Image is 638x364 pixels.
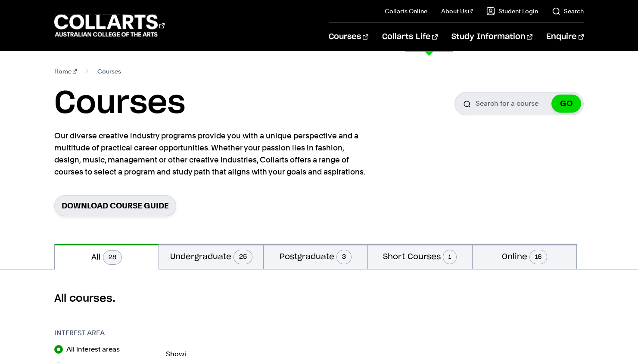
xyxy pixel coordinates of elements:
[368,244,472,269] button: Short Courses1
[54,292,584,306] h2: All courses.
[451,23,532,51] a: Study Information
[329,23,368,51] a: Courses
[552,7,584,15] a: Search
[159,244,263,269] button: Undergraduate25
[54,130,369,178] p: Our diverse creative industry programs provide you with a unique perspective and a multitude of p...
[454,92,584,115] input: Search for a course
[441,7,473,15] a: About Us
[54,13,165,38] div: Go to homepage
[97,65,121,77] span: Courses
[385,7,427,15] a: Collarts Online
[529,250,547,264] span: 16
[473,244,576,269] button: Online16
[486,7,538,15] a: Student Login
[54,328,157,338] h3: Interest Area
[54,84,185,123] h1: Courses
[443,250,457,264] span: 1
[54,65,77,77] a: Home
[546,23,584,51] a: Enquire
[66,343,127,355] label: All interest areas
[54,195,176,216] a: Download Course Guide
[382,23,438,51] a: Collarts Life
[264,244,367,269] button: Postgraduate3
[103,250,122,265] span: 28
[551,95,581,113] button: GO
[336,250,352,264] span: 3
[55,244,159,269] button: All28
[233,250,252,264] span: 25
[166,351,584,358] p: Showi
